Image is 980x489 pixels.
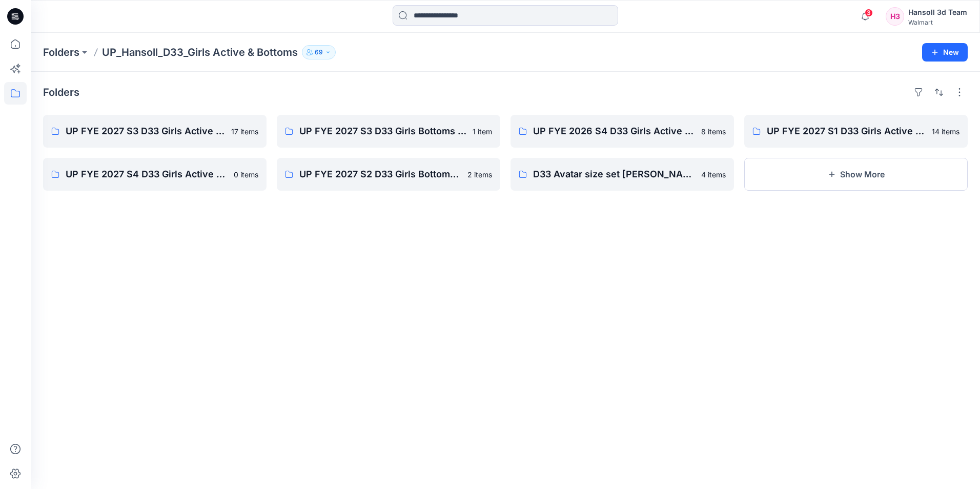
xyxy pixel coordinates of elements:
[231,126,258,137] p: 17 items
[533,124,695,138] p: UP FYE 2026 S4 D33 Girls Active Hansoll
[767,124,926,138] p: UP FYE 2027 S1 D33 Girls Active Hansoll
[234,169,258,180] p: 0 items
[701,126,726,137] p: 8 items
[299,167,461,181] p: UP FYE 2027 S2 D33 Girls Bottoms Hansoll
[473,126,492,137] p: 1 item
[908,18,967,26] div: Walmart
[315,47,323,58] p: 69
[43,115,267,148] a: UP FYE 2027 S3 D33 Girls Active Hansoll17 items
[299,124,466,138] p: UP FYE 2027 S3 D33 Girls Bottoms Hansoll
[886,7,904,26] div: H3
[277,158,500,191] a: UP FYE 2027 S2 D33 Girls Bottoms Hansoll2 items
[66,124,225,138] p: UP FYE 2027 S3 D33 Girls Active Hansoll
[43,158,267,191] a: UP FYE 2027 S4 D33 Girls Active Hansoll0 items
[43,45,79,59] a: Folders
[701,169,726,180] p: 4 items
[865,9,873,17] span: 3
[511,115,734,148] a: UP FYE 2026 S4 D33 Girls Active Hansoll8 items
[908,6,967,18] div: Hansoll 3d Team
[467,169,492,180] p: 2 items
[102,45,298,59] p: UP_Hansoll_D33_Girls Active & Bottoms
[922,43,968,62] button: New
[744,158,968,191] button: Show More
[66,167,228,181] p: UP FYE 2027 S4 D33 Girls Active Hansoll
[302,45,336,59] button: 69
[932,126,959,137] p: 14 items
[533,167,695,181] p: D33 Avatar size set [PERSON_NAME]
[511,158,734,191] a: D33 Avatar size set [PERSON_NAME]4 items
[744,115,968,148] a: UP FYE 2027 S1 D33 Girls Active Hansoll14 items
[43,86,79,98] h4: Folders
[277,115,500,148] a: UP FYE 2027 S3 D33 Girls Bottoms Hansoll1 item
